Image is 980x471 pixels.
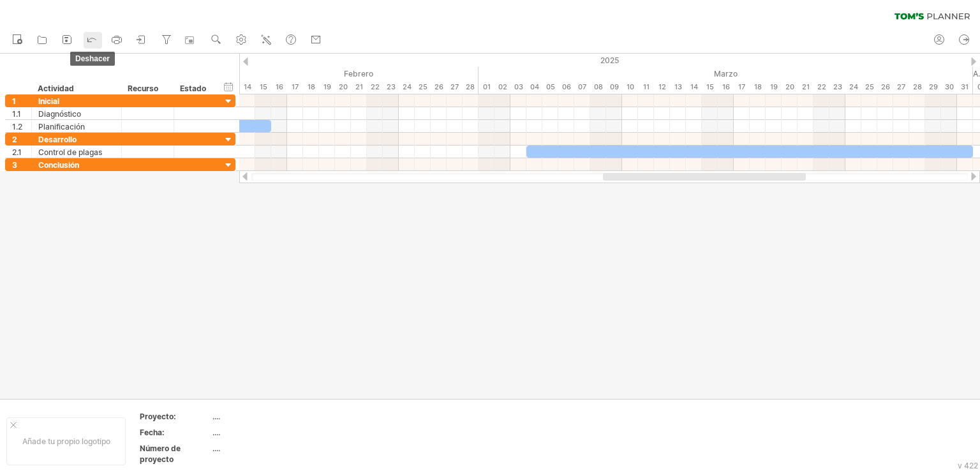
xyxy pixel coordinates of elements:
font: 26 [434,82,443,91]
font: 14 [244,82,251,91]
font: 25 [419,82,427,91]
div: Miércoles, 26 de marzo de 2025 [877,80,893,94]
font: .... [212,444,220,453]
div: Jueves, 13 de marzo de 2025 [670,80,686,94]
div: Lunes, 24 de marzo de 2025 [845,80,861,94]
div: Sábado, 8 de marzo de 2025 [590,80,606,94]
font: Recurso [128,84,158,93]
font: 03 [514,82,523,91]
div: Lunes, 31 de marzo de 2025 [957,80,973,94]
font: 27 [450,82,459,91]
div: Febrero de 2025 [32,67,479,80]
a: deshacer [84,32,102,49]
font: 28 [913,82,922,91]
font: 14 [690,82,698,91]
font: 01 [483,82,491,91]
font: 24 [403,82,412,91]
font: Desarrollo [38,135,77,144]
div: Lunes, 17 de marzo de 2025 [734,80,750,94]
font: 3 [12,160,17,170]
font: 22 [371,82,380,91]
div: Domingo, 23 de marzo de 2025 [829,80,845,94]
font: 21 [802,82,810,91]
div: Domingo, 30 de marzo de 2025 [941,80,957,94]
font: .... [212,412,220,421]
font: 15 [260,82,267,91]
div: Martes, 18 de marzo de 2025 [750,80,766,94]
div: Lunes, 17 de febrero de 2025 [287,80,303,94]
div: Martes, 18 de febrero de 2025 [303,80,319,94]
font: 24 [849,82,858,91]
div: Martes, 25 de febrero de 2025 [415,80,431,94]
div: Miércoles, 19 de marzo de 2025 [766,80,782,94]
div: Miércoles, 19 de febrero de 2025 [319,80,335,94]
font: Número de proyecto [140,444,181,464]
font: 30 [945,82,954,91]
div: Domingo, 16 de febrero de 2025 [271,80,287,94]
div: Viernes, 28 de febrero de 2025 [463,80,479,94]
div: Domingo, 23 de febrero de 2025 [383,80,399,94]
div: Lunes, 10 de marzo de 2025 [622,80,638,94]
font: Inicial [38,96,59,106]
font: Conclusión [38,160,79,170]
font: 23 [833,82,842,91]
font: 19 [323,82,331,91]
div: Martes, 4 de marzo de 2025 [526,80,542,94]
font: 1.2 [12,122,22,131]
font: Control de plagas [38,147,102,157]
div: Domingo, 9 de marzo de 2025 [606,80,622,94]
div: Viernes, 14 de febrero de 2025 [239,80,255,94]
font: 25 [865,82,874,91]
font: 18 [308,82,315,91]
div: Miércoles, 5 de marzo de 2025 [542,80,558,94]
font: Fecha: [140,428,165,437]
font: 2 [12,135,17,144]
div: Jueves, 27 de marzo de 2025 [893,80,909,94]
font: 20 [339,82,348,91]
div: Sábado, 22 de febrero de 2025 [367,80,383,94]
font: 22 [817,82,826,91]
div: Jueves, 6 de marzo de 2025 [558,80,574,94]
font: 13 [674,82,682,91]
font: 15 [706,82,714,91]
font: 10 [627,82,634,91]
div: Miércoles, 12 de marzo de 2025 [654,80,670,94]
font: 16 [722,82,730,91]
div: Jueves, 20 de marzo de 2025 [782,80,798,94]
font: Añade tu propio logotipo [22,437,110,446]
font: 1.1 [12,109,21,119]
font: 17 [292,82,299,91]
div: Lunes, 24 de febrero de 2025 [399,80,415,94]
font: Planificación [38,122,85,131]
div: Martes, 25 de marzo de 2025 [861,80,877,94]
font: 23 [387,82,396,91]
div: Viernes, 14 de marzo de 2025 [686,80,702,94]
font: 04 [530,82,539,91]
div: Viernes, 7 de marzo de 2025 [574,80,590,94]
font: Actividad [38,84,74,93]
div: Sábado, 15 de marzo de 2025 [702,80,718,94]
font: Estado [180,84,206,93]
div: Miércoles, 26 de febrero de 2025 [431,80,447,94]
font: 28 [466,82,475,91]
div: Domingo, 16 de marzo de 2025 [718,80,734,94]
div: Sábado, 29 de marzo de 2025 [925,80,941,94]
div: Martes, 11 de marzo de 2025 [638,80,654,94]
font: 27 [897,82,905,91]
font: 11 [643,82,650,91]
div: Sábado, 15 de febrero de 2025 [255,80,271,94]
font: 19 [770,82,778,91]
font: 18 [754,82,762,91]
font: 31 [961,82,969,91]
font: 2.1 [12,147,22,157]
font: Febrero [344,69,373,78]
font: 12 [658,82,666,91]
font: Marzo [714,69,738,78]
font: 26 [881,82,890,91]
font: v 422 [958,461,978,470]
font: Proyecto: [140,412,176,421]
div: Domingo, 2 de marzo de 2025 [494,80,510,94]
div: Viernes, 28 de marzo de 2025 [909,80,925,94]
font: deshacer [75,54,110,63]
font: 07 [578,82,586,91]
